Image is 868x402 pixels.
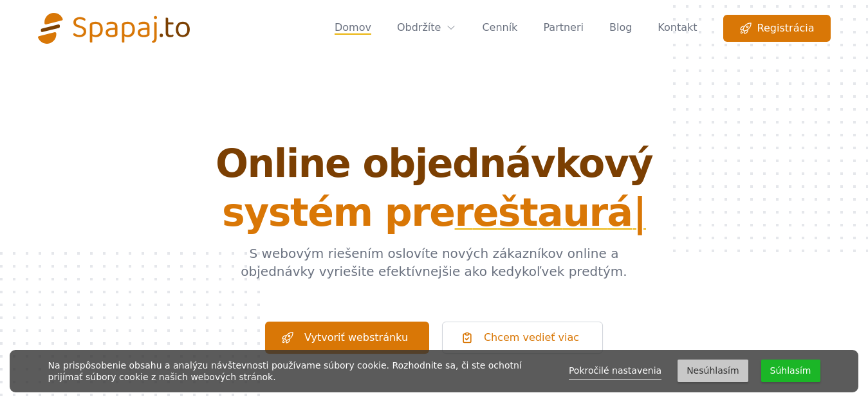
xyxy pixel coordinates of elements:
a: Partneri [543,15,584,42]
span: systém pre [38,193,831,232]
span: Registrácia [739,21,815,36]
div: Na prispôsobenie obsahu a analýzu návštevnosti používame súbory cookie. Rozhodnite sa, či ste och... [48,360,540,383]
span: r e š t a u r á [455,190,633,235]
a: Chcem vedieť viac [442,322,603,354]
span: Online objednávkový [38,144,831,183]
a: Registrácia [723,15,831,42]
button: Súhlasím [761,360,820,382]
a: Obdržíte [397,20,456,35]
nav: Global [38,15,831,41]
a: Domov [335,15,371,42]
button: Nesúhlasím [678,360,748,382]
a: Blog [609,15,632,42]
span: | [633,190,646,235]
a: Cenník [482,15,517,42]
a: Pokročilé nastavenia [569,363,661,379]
p: S webovým riešením oslovíte nových zákazníkov online a objednávky vyriešite efektívnejšie ako ked... [218,244,651,280]
a: Vytvoriť webstránku [265,322,429,354]
a: Kontakt [658,15,697,42]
